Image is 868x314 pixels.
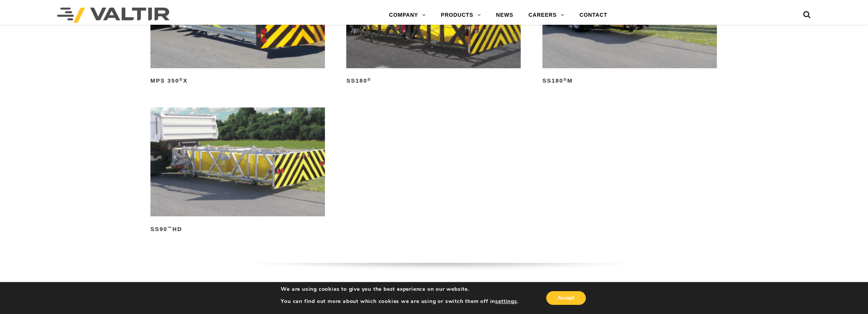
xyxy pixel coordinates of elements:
[495,298,517,305] button: settings
[168,226,173,230] sup: ™
[179,77,183,82] sup: ®
[281,298,518,305] p: You can find out more about which cookies we are using or switch them off in .
[563,77,567,82] sup: ®
[488,8,521,23] a: NEWS
[572,8,615,23] a: CONTACT
[542,75,717,87] h2: SS180 M
[150,107,325,235] a: SS90™HD
[150,75,325,87] h2: MPS 350 X
[521,8,572,23] a: CAREERS
[57,8,169,23] img: Valtir
[281,286,518,293] p: We are using cookies to give you the best experience on our website.
[150,223,325,235] h2: SS90 HD
[381,8,433,23] a: COMPANY
[546,291,586,305] button: Accept
[433,8,488,23] a: PRODUCTS
[367,77,371,82] sup: ®
[346,75,521,87] h2: SS180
